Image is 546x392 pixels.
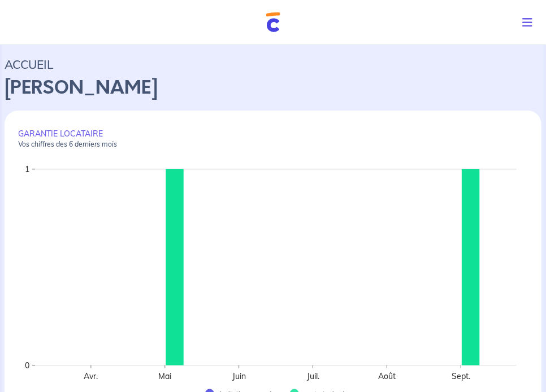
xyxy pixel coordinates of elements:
text: Juil. [306,371,319,381]
em: Vos chiffres des 6 derniers mois [18,140,117,148]
p: ACCUEIL [5,54,541,74]
text: Août [378,371,396,381]
p: [PERSON_NAME] [5,74,541,102]
text: Avr. [84,371,98,381]
button: Toggle navigation [513,8,546,37]
img: Cautioneo [266,12,280,32]
text: Juin [232,371,246,381]
text: 1 [25,164,29,174]
p: GARANTIE LOCATAIRE [18,129,528,149]
text: Mai [158,371,171,381]
text: Sept. [452,371,470,381]
text: 0 [25,360,29,371]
